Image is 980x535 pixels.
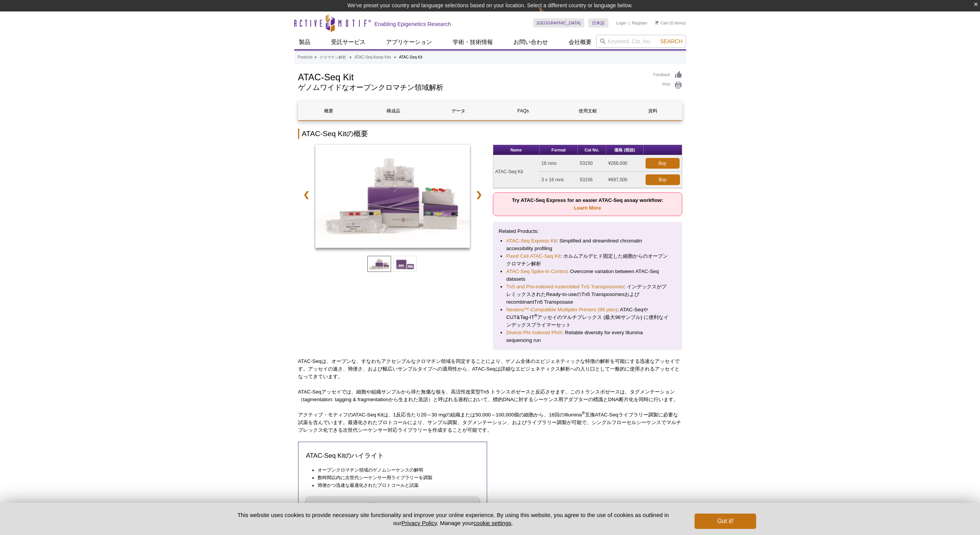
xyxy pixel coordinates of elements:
[578,145,606,155] th: Cat No.
[224,511,682,527] p: This website uses cookies to provide necessary site functionality and improve your online experie...
[506,252,669,268] li: : ホルムアルデヒド固定した細胞からのオープンクロマチン解析
[363,102,424,120] a: 構成品
[326,35,370,49] a: 受託サービス
[506,283,669,306] li: : インデックスがプレミックスされたReady-to-useのTn5 TransposomesおよびrecombinantTn5 Transposase
[582,411,585,415] sup: ®
[506,252,561,260] a: Fixed Cell ATAC-Seq Kit
[622,102,683,120] a: 資料
[654,71,682,79] a: Feedback
[493,145,540,155] th: Name
[540,155,578,172] td: 16 rxns
[506,268,567,275] a: ATAC-Seq Spike-In Control
[646,174,680,185] a: Buy
[382,35,437,49] a: アプリケーション
[506,268,669,283] li: : Overcome variation between ATAC-Seq datasets
[399,55,422,59] li: ATAC-Seq Kit
[538,6,559,24] img: Change Here
[499,228,677,235] p: Related Products:
[512,197,663,211] strong: Try ATAC-Seq Express for an easier ATAC-Seq assay workflow:
[646,158,680,169] a: Buy
[298,54,313,61] a: Products
[428,102,489,120] a: データ
[506,306,617,314] a: Nextera™-Compatible Multiplex Primers (96 plex)
[655,18,686,28] li: (0 items)
[534,313,537,318] sup: ®
[306,497,479,514] a: ATAC-Seqについての詳細はこちら
[448,35,497,49] a: 学術・技術情報
[298,411,682,434] p: アクティブ・モティフのATAC-Seq Kitは、1反応当たり20～30 mgの組織または50,000～100,000個の細胞から、16回のIllumina 互換ATAC-Seqライブラリー調製...
[298,388,682,403] p: ATAC-Seqアッセイでは、細胞や組織サンプルから得た無傷な核を、高活性改変型Tn5 トランスポゼースと反応させます。このトランスポゼースは、タグメンテーション（tagmentation: t...
[629,18,630,28] li: |
[558,102,618,120] a: 使用文献
[320,54,346,61] a: クロマチン解析
[509,35,553,49] a: お問い合わせ
[632,20,647,26] a: Register
[578,172,606,188] td: 53156
[294,35,315,49] a: 製品
[578,155,606,172] td: 53150
[318,474,473,481] li: 数時間以内に次世代シーケンサー用ライブラリーを調製
[596,35,686,48] input: Keyword, Cat. No.
[375,21,451,28] h2: Enabling Epigenetics Research
[506,237,669,252] li: : Simplified and streamlined chromatin accessibility profiling
[315,55,317,59] li: »
[473,520,511,526] button: cookie settings
[506,306,669,329] li: : ATAC-SeqやCUT&Tag-IT アッセイのマルチプレックス (最大96サンプル) に便利なインデックスプライマーセット
[471,186,487,203] a: ❯
[660,38,682,44] span: Search
[315,145,470,250] a: ATAC-Seq Kit
[540,145,578,155] th: Format
[298,186,315,203] a: ❮
[606,145,643,155] th: 価格 (税抜)
[318,481,473,489] li: 簡便かつ迅速な最適化されたプロトコールと試薬
[506,329,669,344] li: : Reliable diversity for every Illumina sequencing run
[493,155,540,188] td: ATAC-Seq Kit
[616,20,626,26] a: Login
[658,38,685,45] button: Search
[349,55,352,59] li: »
[655,21,659,24] img: Your Cart
[298,358,682,381] p: ATAC-Seqは、オープンな、すなわちアクセシブルなクロマチン領域を同定することにより、ゲノム全体のエピジェネティックな特徴の解析を可能にする迅速なアッセイです。アッセイの速さ、簡便さ、および...
[564,35,596,49] a: 会社概要
[506,283,624,291] a: Tn5 and Pre-indexed Assembled Tn5 Transposomes
[401,520,437,526] a: Privacy Policy
[533,18,585,28] a: [GEOGRAPHIC_DATA]
[492,102,553,120] a: FAQs
[654,81,682,89] a: Print
[318,466,473,474] li: オープンクロマチン領域のゲノムシーケンスの解明
[298,128,682,139] h2: ATAC-Seq Kitの概要
[506,329,562,337] a: Diversi-Phi Indexed PhiX
[306,451,479,460] h3: ATAC-Seq Kitのハイライト
[298,71,646,82] h1: ATAC-Seq Kit
[574,205,601,211] a: Learn More
[394,55,396,59] li: »
[695,514,756,529] button: Got it!
[588,18,608,28] a: 日本語
[354,54,391,61] a: ATAC-Seq Assay Kits
[655,20,669,26] a: Cart
[315,145,470,248] img: ATAC-Seq Kit
[540,172,578,188] td: 3 x 16 rxns
[298,102,359,120] a: 概要
[298,84,646,91] h2: ゲノムワイドなオープンクロマチン領域解析
[606,172,643,188] td: ¥697,500
[606,155,643,172] td: ¥268,000
[506,237,556,245] a: ATAC-Seq Express Kit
